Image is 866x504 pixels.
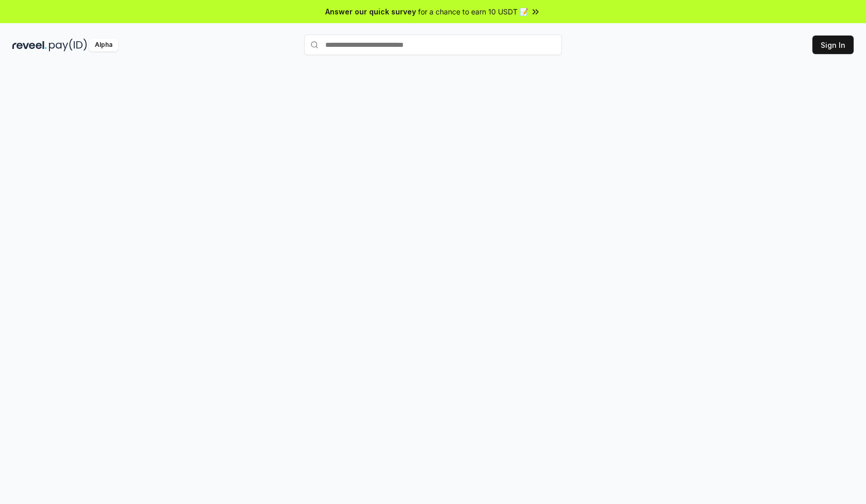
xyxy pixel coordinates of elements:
[325,6,416,17] span: Answer our quick survey
[49,39,87,51] img: pay_id
[89,39,118,51] div: Alpha
[418,6,528,17] span: for a chance to earn 10 USDT 📝
[12,39,47,51] img: reveel_dark
[812,36,854,54] button: Sign In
